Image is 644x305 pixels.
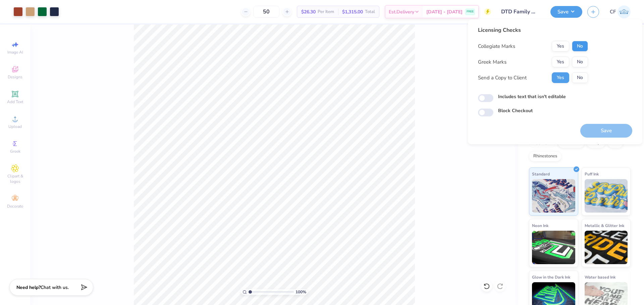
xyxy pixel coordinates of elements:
[16,284,41,291] strong: Need help?
[532,274,570,281] span: Glow in the Dark Ink
[585,179,628,213] img: Puff Ink
[498,93,566,100] label: Includes text that isn't editable
[498,107,533,114] label: Block Checkout
[550,6,582,18] button: Save
[585,170,599,177] span: Puff Ink
[552,72,569,83] button: Yes
[610,8,616,16] span: CF
[478,74,527,82] div: Send a Copy to Client
[618,5,631,18] img: Cholo Fernandez
[8,74,22,80] span: Designs
[342,8,363,15] span: $1,315.00
[529,151,561,161] div: Rhinestones
[478,43,515,50] div: Collegiate Marks
[10,149,20,154] span: Greek
[585,231,628,264] img: Metallic & Glitter Ink
[552,57,569,67] button: Yes
[365,8,375,15] span: Total
[552,41,569,52] button: Yes
[426,8,463,15] span: [DATE] - [DATE]
[532,179,575,213] img: Standard
[478,26,588,34] div: Licensing Checks
[3,173,27,184] span: Clipart & logos
[478,58,506,66] div: Greek Marks
[496,5,545,18] input: Untitled Design
[532,231,575,264] img: Neon Ink
[318,8,334,15] span: Per Item
[41,284,69,291] span: Chat with us.
[253,6,279,18] input: – –
[467,9,474,14] span: FREE
[585,222,624,229] span: Metallic & Glitter Ink
[8,124,22,129] span: Upload
[585,274,615,281] span: Water based Ink
[7,204,23,209] span: Decorate
[7,50,23,55] span: Image AI
[7,99,23,104] span: Add Text
[572,57,588,67] button: No
[572,41,588,52] button: No
[532,170,550,177] span: Standard
[610,5,631,18] a: CF
[301,8,316,15] span: $26.30
[532,222,548,229] span: Neon Ink
[389,8,414,15] span: Est. Delivery
[296,289,306,295] span: 100 %
[572,72,588,83] button: No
